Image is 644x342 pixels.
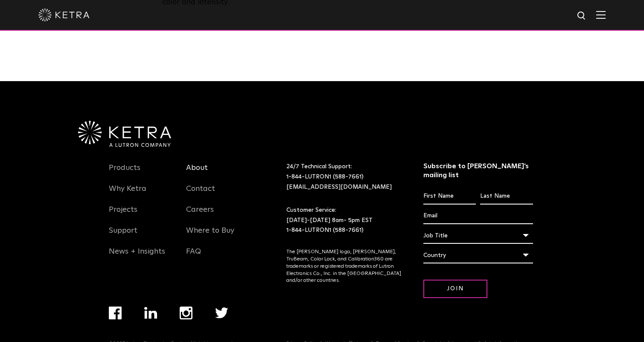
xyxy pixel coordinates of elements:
[186,162,251,266] div: Navigation Menu
[286,162,402,192] p: 24/7 Technical Support:
[423,208,533,224] input: Email
[78,121,171,147] img: Ketra-aLutronCo_White_RGB
[215,307,228,319] img: twitter
[186,163,208,183] a: About
[286,205,402,236] p: Customer Service: [DATE]-[DATE] 8am- 5pm EST
[423,228,533,244] div: Job Title
[577,11,587,21] img: search icon
[109,307,122,319] img: facebook
[38,9,90,21] img: ketra-logo-2019-white
[186,205,214,225] a: Careers
[286,227,364,233] a: 1-844-LUTRON1 (588-7661)
[180,307,192,319] img: instagram
[186,184,215,204] a: Contact
[109,205,137,225] a: Projects
[186,226,234,246] a: Where to Buy
[286,174,364,180] a: 1-844-LUTRON1 (588-7661)
[109,247,165,266] a: News + Insights
[480,188,533,205] input: Last Name
[423,247,533,263] div: Country
[186,247,201,266] a: FAQ
[109,162,174,266] div: Navigation Menu
[109,226,137,246] a: Support
[109,184,146,204] a: Why Ketra
[286,248,402,284] p: The [PERSON_NAME] logo, [PERSON_NAME], TruBeam, Color Lock, and Calibration360 are trademarks or ...
[423,162,533,180] h3: Subscribe to [PERSON_NAME]’s mailing list
[144,307,157,319] img: linkedin
[109,163,140,183] a: Products
[596,11,606,19] img: Hamburger%20Nav.svg
[423,188,476,205] input: First Name
[286,184,392,190] a: [EMAIL_ADDRESS][DOMAIN_NAME]
[423,280,487,298] input: Join
[109,307,251,341] div: Navigation Menu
